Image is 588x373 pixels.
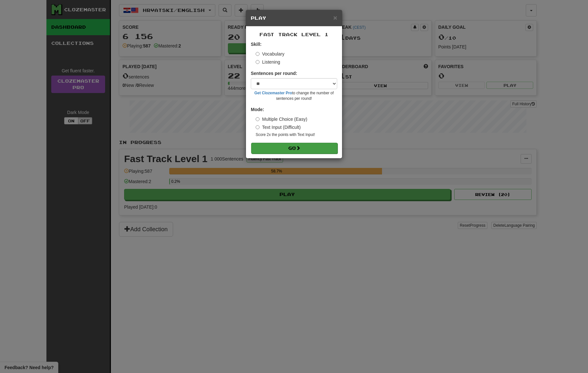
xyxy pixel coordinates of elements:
button: Close [333,14,337,21]
input: Listening [256,60,260,64]
span: × [333,14,337,21]
label: Text Input (Difficult) [256,124,301,130]
label: Listening [256,59,280,65]
span: Fast Track Level 1 [260,32,328,37]
label: Sentences per round: [251,70,297,77]
input: Text Input (Difficult) [256,125,260,129]
label: Vocabulary [256,51,284,57]
input: Multiple Choice (Easy) [256,117,260,121]
button: Go [251,143,338,154]
small: Score 2x the points with Text Input ! [256,132,337,138]
input: Vocabulary [256,52,260,56]
h5: Play [251,15,337,21]
label: Multiple Choice (Easy) [256,116,307,122]
a: Get Clozemaster Pro [254,91,292,95]
strong: Skill: [251,42,261,47]
strong: Mode: [251,107,264,112]
small: to change the number of sentences per round! [251,90,337,101]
